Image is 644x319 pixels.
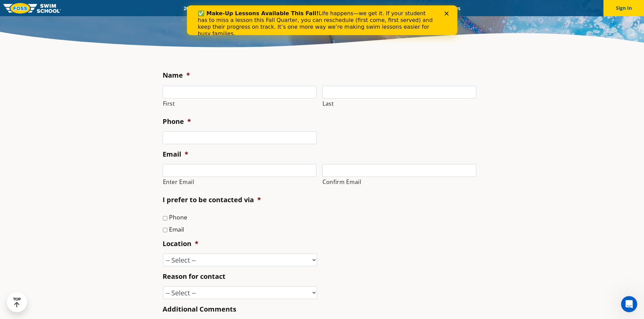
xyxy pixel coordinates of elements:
label: Phone [169,213,187,221]
label: Name [163,71,190,80]
label: Email [163,150,188,159]
input: First name [163,86,317,99]
div: TOP [13,297,21,308]
label: I prefer to be contacted via [163,195,261,204]
label: Phone [163,117,191,126]
a: 2025 Calendar [178,5,220,11]
label: First [163,99,317,108]
a: Schools [220,5,248,11]
label: Confirm Email [323,177,476,187]
label: Email [169,225,184,234]
a: Swim Like [PERSON_NAME] [345,5,417,11]
a: Careers [438,5,466,11]
a: Blog [417,5,438,11]
img: FOSS Swim School Logo [3,3,61,14]
b: ✅ Make-Up Lessons Available This Fall! [11,5,132,11]
label: Location [163,239,198,248]
iframe: Intercom live chat [621,296,637,312]
iframe: Intercom live chat banner [187,5,457,35]
div: Close [258,6,264,10]
input: Last name [322,86,476,99]
label: Last [323,99,476,108]
a: Swim Path® Program [248,5,308,11]
div: Life happens—we get it. If your student has to miss a lesson this Fall Quarter, you can reschedul... [11,5,249,32]
label: Reason for contact [163,272,225,281]
a: About FOSS [308,5,345,11]
label: Additional Comments [163,305,236,314]
label: Enter Email [163,177,317,187]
